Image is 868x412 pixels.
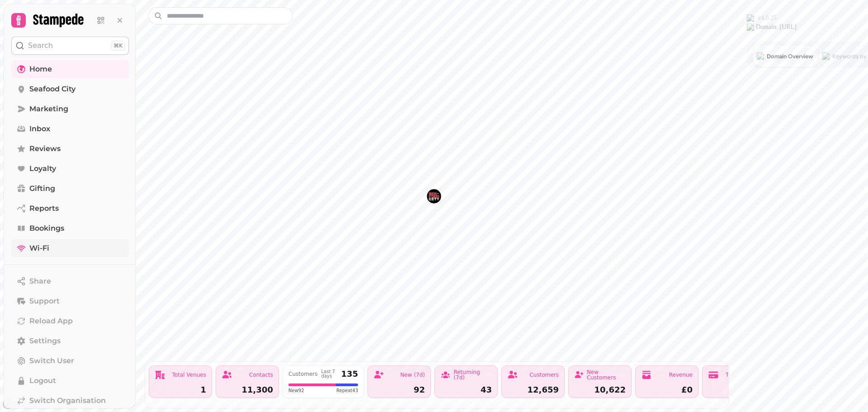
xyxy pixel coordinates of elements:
[321,369,338,379] div: Last 7 days
[222,386,273,394] div: 11,300
[11,100,129,118] a: Marketing
[25,14,44,22] div: v 4.0.25
[29,223,64,234] span: Bookings
[29,395,106,406] span: Switch Organisation
[11,239,129,257] a: Wi-Fi
[29,163,56,174] span: Loyalty
[29,375,56,386] span: Logout
[11,199,129,218] a: Reports
[529,372,559,378] div: Customers
[29,336,61,346] span: Settings
[726,372,759,378] div: Transactions
[11,392,129,410] a: Switch Organisation
[29,316,73,327] span: Reload App
[336,387,358,394] span: Repeat 43
[507,386,559,394] div: 12,659
[29,355,74,366] span: Switch User
[11,60,129,78] a: Home
[427,189,441,206] div: Map marker
[90,52,97,60] img: tab_keywords_by_traffic_grey.svg
[288,371,318,377] div: Customers
[288,387,304,394] span: New 92
[29,296,60,307] span: Support
[574,386,626,394] div: 10,622
[11,372,129,390] button: Logout
[111,41,125,51] div: ⌘K
[29,183,55,194] span: Gifting
[29,143,61,154] span: Reviews
[172,372,206,378] div: Total Venues
[28,40,53,51] p: Search
[29,243,49,254] span: Wi-Fi
[14,24,22,31] img: website_grey.svg
[341,370,358,378] div: 135
[29,84,75,95] span: Seafood City
[11,352,129,370] button: Switch User
[100,53,152,59] div: Keywords by Traffic
[587,369,626,380] div: New Customers
[29,123,50,134] span: Inbox
[11,160,129,178] a: Loyalty
[11,272,129,290] button: Share
[11,292,129,310] button: Support
[29,203,59,214] span: Reports
[708,386,759,394] div: 0
[11,219,129,237] a: Bookings
[11,312,129,330] button: Reload App
[29,64,52,75] span: Home
[440,386,492,394] div: 43
[11,332,129,350] a: Settings
[400,372,425,378] div: New (7d)
[11,80,129,98] a: Seafood City
[249,372,273,378] div: Contacts
[34,53,81,59] div: Domain Overview
[11,120,129,138] a: Inbox
[427,189,441,204] button: Seafood City
[155,386,206,394] div: 1
[669,372,693,378] div: Revenue
[453,369,492,380] div: Returning (7d)
[373,386,425,394] div: 92
[641,386,693,394] div: £0
[11,37,129,55] button: Search⌘K
[24,52,32,60] img: tab_domain_overview_orange.svg
[29,276,51,287] span: Share
[11,140,129,158] a: Reviews
[14,14,22,22] img: logo_orange.svg
[24,24,64,31] div: Domain: [URL]
[11,180,129,198] a: Gifting
[29,104,68,114] span: Marketing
